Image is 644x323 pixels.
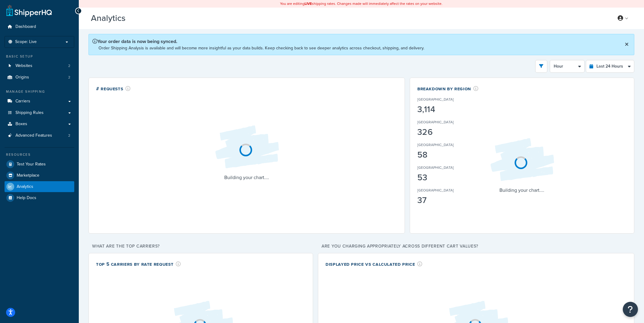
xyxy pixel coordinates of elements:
img: Loading... [486,133,558,186]
div: 53 [417,173,472,182]
h3: Analytics [91,14,604,23]
span: Advanced Features [15,133,52,138]
span: Boxes [15,122,27,127]
p: [GEOGRAPHIC_DATA] [417,142,454,148]
span: 2 [68,63,70,68]
a: Websites2 [5,60,74,72]
a: Origins2 [5,72,74,83]
p: [GEOGRAPHIC_DATA] [417,188,454,193]
span: Beta [127,16,148,23]
div: Top 5 Carriers by Rate Request [96,261,181,268]
b: LIVE [305,1,312,6]
button: Open Resource Center [623,302,638,317]
div: Resources [5,152,74,157]
p: Are you charging appropriately across different cart values? [318,242,634,251]
div: Breakdown by Region [417,85,479,92]
span: Scope: Live [15,39,37,45]
div: # Requests [96,85,131,92]
div: Basic Setup [5,54,74,59]
div: 37 [417,196,472,205]
a: Advanced Features2 [5,130,74,141]
a: Boxes [5,118,74,130]
span: Carriers [15,99,30,104]
a: Dashboard [5,21,74,32]
p: Building your chart.... [486,186,558,195]
span: Origins [15,75,29,80]
span: Help Docs [17,195,36,201]
p: Building your chart.... [210,173,283,182]
div: 58 [417,151,472,159]
p: [GEOGRAPHIC_DATA] [417,119,454,125]
span: Marketplace [17,173,39,178]
li: Websites [5,60,74,72]
a: Carriers [5,96,74,107]
span: 2 [68,133,70,138]
p: [GEOGRAPHIC_DATA] [417,97,454,102]
span: Dashboard [15,24,36,29]
p: Your order data is now being synced. [92,38,424,45]
a: Analytics [5,181,74,192]
span: Websites [15,63,32,68]
div: 3,114 [417,105,472,114]
div: Displayed Price vs Calculated Price [325,261,422,268]
img: Loading... [210,121,283,173]
a: Test Your Rates [5,159,74,170]
p: [GEOGRAPHIC_DATA] [417,165,454,170]
li: Advanced Features [5,130,74,141]
a: Shipping Rules [5,107,74,118]
span: Shipping Rules [15,110,44,115]
a: Help Docs [5,192,74,203]
p: What are the top carriers? [88,242,313,251]
li: Origins [5,72,74,83]
button: open filter drawer [535,60,547,73]
span: 2 [68,75,70,80]
p: Order Shipping Analysis is available and will become more insightful as your data builds. Keep ch... [98,45,424,51]
div: Manage Shipping [5,89,74,94]
a: Marketplace [5,170,74,181]
div: 326 [417,128,472,136]
span: Test Your Rates [17,162,46,167]
span: Analytics [17,184,33,189]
